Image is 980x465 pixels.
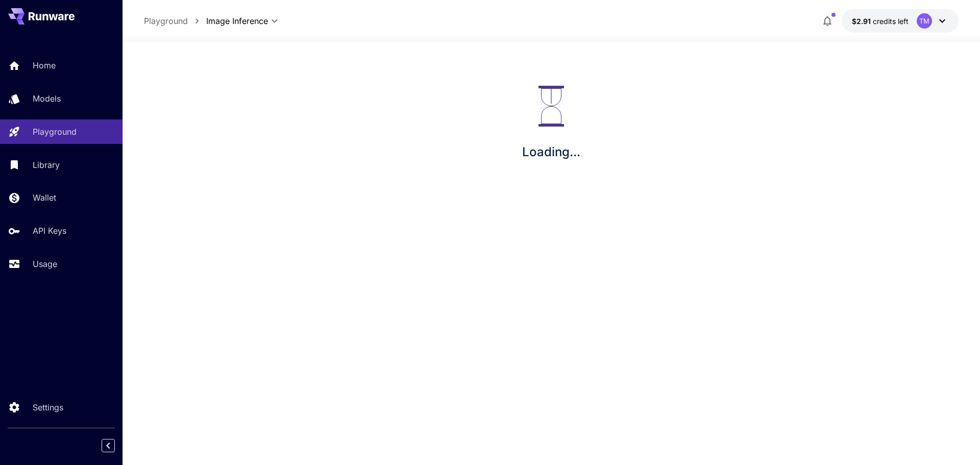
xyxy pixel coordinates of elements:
[842,9,959,33] button: $2.9093TM
[522,143,580,161] p: Loading...
[33,59,56,71] p: Home
[144,15,188,27] a: Playground
[917,13,932,29] div: TM
[33,159,60,171] p: Library
[33,401,63,413] p: Settings
[33,258,57,270] p: Usage
[33,225,66,237] p: API Keys
[852,16,909,27] div: $2.9093
[33,191,56,204] p: Wallet
[144,15,206,27] nav: breadcrumb
[206,15,268,27] span: Image Inference
[873,17,909,26] span: credits left
[852,17,873,26] span: $2.91
[33,126,77,138] p: Playground
[109,436,122,455] div: Collapse sidebar
[33,92,61,105] p: Models
[102,439,115,452] button: Collapse sidebar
